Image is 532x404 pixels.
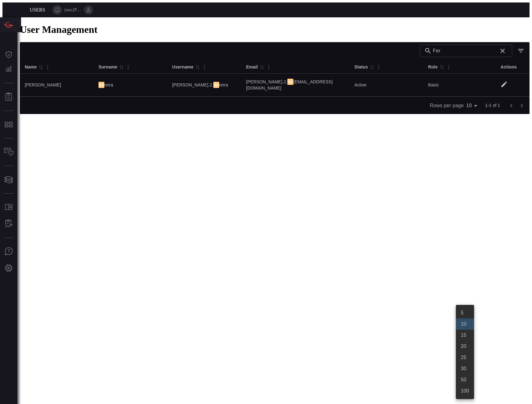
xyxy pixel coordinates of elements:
li: 50 [456,374,474,385]
li: 30 [456,363,474,374]
li: 5 [456,307,474,318]
li: 25 [456,352,474,363]
li: 20 [456,341,474,352]
li: 15 [456,330,474,341]
li: 10 [456,318,474,330]
li: 100 [456,385,474,397]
